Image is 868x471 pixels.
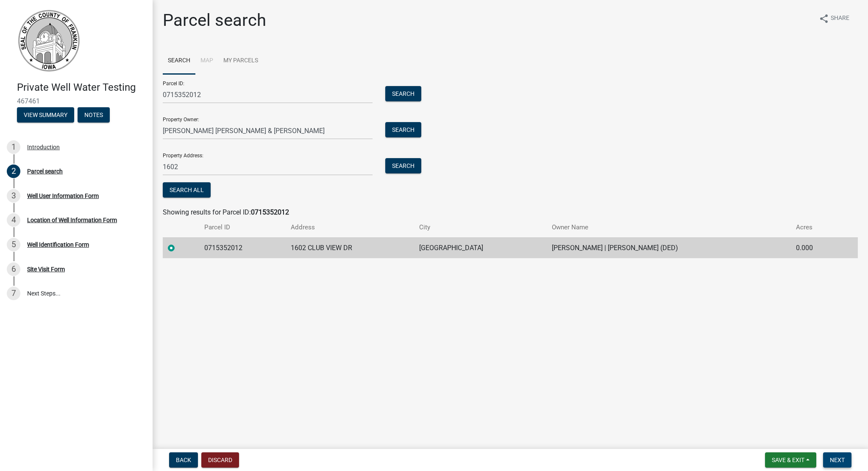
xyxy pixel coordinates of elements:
button: Search [385,122,421,137]
th: City [414,217,547,237]
td: 0.000 [791,237,840,258]
th: Acres [791,217,840,237]
div: Location of Well Information Form [27,217,117,223]
span: 467461 [17,97,136,105]
h4: Private Well Water Testing [17,81,146,94]
td: 1602 CLUB VIEW DR [286,237,414,258]
i: share [819,14,829,24]
button: shareShare [812,10,856,27]
div: Introduction [27,144,60,150]
button: Notes [78,107,110,123]
button: View Summary [17,107,74,123]
div: 4 [7,213,20,227]
h1: Parcel search [163,10,266,31]
td: [GEOGRAPHIC_DATA] [414,237,547,258]
div: Site Visit Form [27,266,65,272]
div: Parcel search [27,168,63,174]
div: 5 [7,238,20,251]
div: Well Identification Form [27,242,89,248]
button: Next [823,452,851,468]
div: Showing results for Parcel ID: [163,207,858,217]
span: Share [831,14,849,24]
a: My Parcels [218,47,263,75]
div: 6 [7,262,20,276]
button: Save & Exit [765,452,816,468]
div: 3 [7,189,20,203]
span: Back [176,457,191,463]
button: Search All [163,182,211,198]
wm-modal-confirm: Notes [78,112,110,119]
div: 1 [7,140,20,154]
a: Search [163,47,195,75]
button: Back [169,452,198,468]
div: Well User Information Form [27,193,99,199]
td: [PERSON_NAME] | [PERSON_NAME] (DED) [547,237,791,258]
div: 7 [7,287,20,300]
div: 2 [7,164,20,178]
button: Discard [201,452,239,468]
wm-modal-confirm: Summary [17,112,74,119]
img: Franklin County, Iowa [17,9,81,72]
strong: 0715352012 [251,208,289,216]
span: Next [830,457,845,463]
button: Search [385,158,421,173]
th: Owner Name [547,217,791,237]
button: Search [385,86,421,101]
th: Address [286,217,414,237]
span: Save & Exit [772,457,804,463]
td: 0715352012 [199,237,286,258]
th: Parcel ID [199,217,286,237]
